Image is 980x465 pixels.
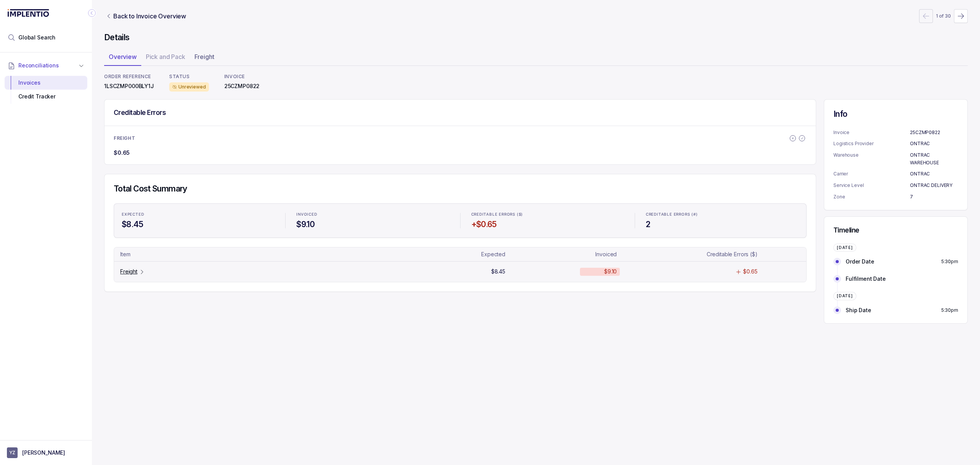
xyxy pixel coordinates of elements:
[104,82,154,90] p: 1LSCZMP000BLY1J
[104,74,154,80] p: ORDER REFERENCE
[104,32,968,43] h4: Details
[22,449,65,457] p: [PERSON_NAME]
[11,90,81,103] div: Credit Tracker
[296,212,317,217] p: INVOICED
[113,11,186,21] p: Back to Invoice Overview
[577,251,691,258] td: Table Cell-text 2
[120,251,130,258] p: Item
[743,268,757,275] p: $0.65
[833,182,910,189] p: Service Level
[833,170,910,178] p: Carrier
[707,251,758,258] p: Creditable Errors ($)
[833,140,910,147] p: Logistics Provider
[941,306,958,314] p: 5:30pm
[846,306,871,314] p: Ship Date
[471,219,624,230] h4: +$0.65
[114,203,807,238] ul: Statistic Highlights
[114,108,166,117] h5: Creditable Errors
[910,151,958,166] p: ONTRAC WAREHOUSE
[833,109,958,120] h4: Info
[117,207,279,234] li: Statistic EXPECTED
[692,251,803,258] td: Table Cell-text 3
[833,129,910,136] p: Invoice
[169,74,209,80] p: STATUS
[846,275,886,283] p: Fulfilment Date
[462,268,577,275] td: Table Cell-text 1
[604,268,617,275] p: $9.10
[194,52,214,61] p: Freight
[122,212,144,217] p: EXPECTED
[120,268,137,275] p: Freight
[224,74,260,80] p: INVOICE
[467,207,629,234] li: Statistic CREDITABLE ERRORS ($)
[296,219,449,230] h4: $9.10
[104,51,968,66] ul: Tab Group
[954,9,968,23] button: Next Page
[117,251,458,258] td: Table Cell-text 0
[833,151,910,166] p: Warehouse
[7,447,18,458] span: User initials
[833,193,910,201] p: Zone
[104,11,188,21] a: Link Back to Invoice Overview
[646,219,799,230] h4: 2
[18,34,56,41] span: Global Search
[641,207,803,234] li: Statistic CREDITABLE ERRORS (#)
[117,268,458,275] td: Table Cell-link 0
[910,170,958,178] p: ONTRAC
[5,74,87,105] div: Reconciliations
[292,207,454,234] li: Statistic INVOICED
[7,447,85,458] button: User initials[PERSON_NAME]
[577,268,691,275] td: Table Cell-text 2
[910,140,958,147] p: ONTRAC
[462,251,577,258] td: Table Cell-text 1
[910,193,958,201] p: 7
[109,52,137,61] p: Overview
[692,268,803,275] td: Table Cell-text 3
[169,82,209,92] div: Unreviewed
[595,251,617,258] p: Invoiced
[5,57,87,74] button: Reconciliations
[646,212,698,217] p: CREDITABLE ERRORS (#)
[18,62,59,69] span: Reconciliations
[190,51,219,66] li: Tab Freight
[837,246,853,250] p: [DATE]
[114,149,130,157] p: $0.65
[471,212,523,217] p: CREDITABLE ERRORS ($)
[833,129,958,201] ul: Information Summary
[481,251,505,258] p: Expected
[114,135,135,141] p: FREIGHT
[941,258,958,265] p: 5:30pm
[114,183,807,194] h4: Total Cost Summary
[224,82,260,90] p: 25CZMP0822
[910,129,958,136] p: 25CZMP0822
[491,268,505,275] p: $8.45
[837,294,853,298] p: [DATE]
[122,219,274,230] h4: $8.45
[846,258,874,265] p: Order Date
[11,76,81,90] div: Invoices
[833,226,958,234] h5: Timeline
[936,12,951,20] p: 1 of 30
[87,8,96,18] div: Collapse Icon
[910,182,958,189] p: ONTRAC DELIVERY
[104,51,141,66] li: Tab Overview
